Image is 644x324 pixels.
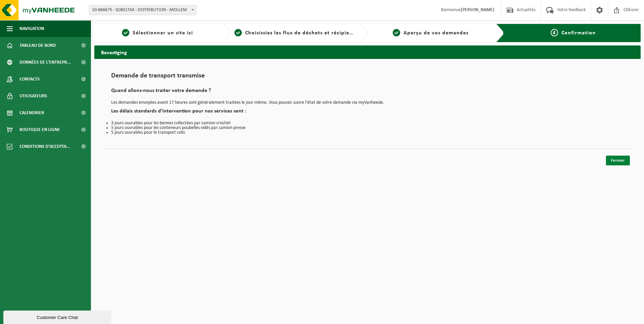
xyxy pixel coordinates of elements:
span: 2 [234,29,242,36]
span: 4 [551,29,558,36]
span: Données de l'entrepr... [20,54,71,71]
h2: Les délais standards d’intervention pour nos services sont : [111,108,624,118]
a: 3Aperçu de vos demandes [371,29,491,37]
span: 10-866675 - SOBELTAX - DISTRIBUTION - MOLLEM [89,5,196,15]
h2: Bevestiging [94,45,641,59]
span: Contacts [20,71,40,88]
span: Aperçu de vos demandes [404,30,469,36]
a: Fermer [606,156,630,165]
span: Conditions d'accepta... [20,138,70,155]
a: 2Choisissiez les flux de déchets et récipients [234,29,354,37]
li: 3 jours ouvrables pour les bennes collectées par camion crochet [111,121,624,126]
span: Navigation [20,20,44,37]
span: 3 [393,29,400,36]
span: 1 [122,29,129,36]
a: 1Sélectionner un site ici [98,29,218,37]
span: 10-866675 - SOBELTAX - DISTRIBUTION - MOLLEM [89,5,196,15]
span: Sélectionner un site ici [133,30,193,36]
li: 5 jours ouvrables pour le transport colis [111,130,624,135]
p: Les demandes envoyées avant 17 heures sont généralement traitées le jour même. Vous pouvez suivre... [111,100,624,105]
span: Utilisateurs [20,88,47,104]
strong: [PERSON_NAME] [461,7,494,12]
span: Confirmation [561,30,596,36]
iframe: chat widget [3,309,112,324]
h1: Demande de transport transmise [111,72,624,83]
span: Calendrier [20,104,44,121]
h2: Quand allons-nous traiter votre demande ? [111,88,624,97]
span: Choisissiez les flux de déchets et récipients [245,30,357,36]
li: 5 jours ouvrables pour les conteneurs poubelles vidés par camion presse [111,126,624,130]
span: Boutique en ligne [20,121,60,138]
span: Tableau de bord [20,37,56,54]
